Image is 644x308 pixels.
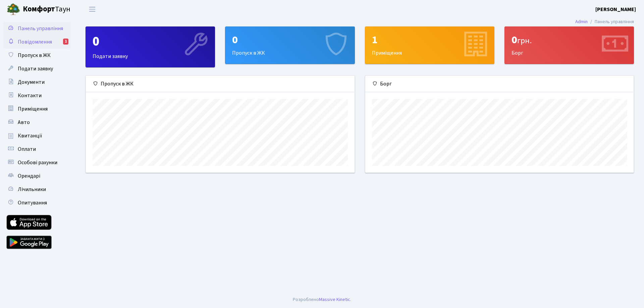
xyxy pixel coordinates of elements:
img: logo.png [7,3,20,16]
span: Документи [18,78,45,86]
span: Пропуск в ЖК [18,52,51,59]
div: Борг [505,27,634,64]
a: Документи [3,75,70,89]
a: Авто [3,116,70,129]
a: Massive Kinetic [319,296,350,303]
span: Орендарі [18,172,40,180]
a: Подати заявку [3,62,70,75]
a: Пропуск в ЖК [3,49,70,62]
li: Панель управління [588,18,634,25]
span: грн. [517,35,532,47]
a: Оплати [3,142,70,156]
span: Опитування [18,199,47,206]
span: Таун [23,4,70,15]
div: 1 [372,34,487,46]
div: 1 [63,39,68,45]
span: Повідомлення [18,38,52,46]
a: [PERSON_NAME] [595,5,636,13]
span: Приміщення [18,105,48,113]
a: 1Приміщення [365,26,494,64]
b: Комфорт [23,4,55,14]
a: Опитування [3,196,70,209]
div: 0 [232,34,347,46]
div: 0 [512,34,627,46]
div: Подати заявку [86,27,215,67]
span: Квитанції [18,132,42,139]
a: Панель управління [3,22,70,35]
a: Особові рахунки [3,156,70,169]
nav: breadcrumb [565,15,644,29]
span: Подати заявку [18,65,53,72]
a: 0Пропуск в ЖК [225,26,355,64]
a: Admin [575,18,588,25]
div: Борг [365,76,634,92]
button: Переключити навігацію [84,4,101,15]
span: Лічильники [18,186,46,193]
span: Панель управління [18,25,63,32]
a: Приміщення [3,102,70,116]
div: 0 [93,34,208,50]
a: 0Подати заявку [86,26,215,67]
span: Особові рахунки [18,159,57,166]
a: Орендарі [3,169,70,183]
span: Контакти [18,92,42,99]
div: Пропуск в ЖК [86,76,355,92]
div: Приміщення [365,27,494,64]
a: Контакти [3,89,70,102]
span: Авто [18,119,30,126]
div: Розроблено . [293,296,351,303]
span: Оплати [18,145,36,153]
a: Квитанції [3,129,70,142]
a: Лічильники [3,183,70,196]
div: Пропуск в ЖК [225,27,354,64]
a: Повідомлення1 [3,35,70,49]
